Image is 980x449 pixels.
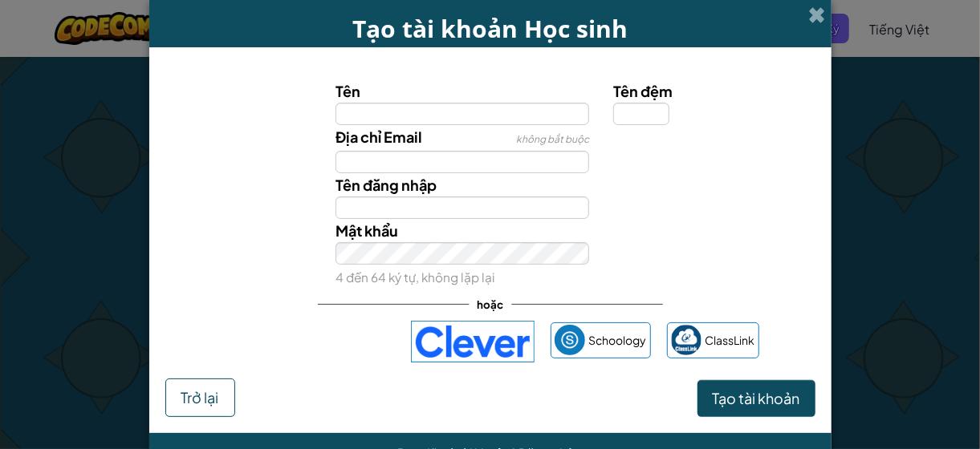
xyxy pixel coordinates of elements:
span: Tạo tài khoản [713,389,800,407]
span: không bắt buộc [516,133,589,145]
span: Trở lại [181,388,219,407]
span: Tạo tài khoản Học sinh [352,12,628,45]
button: Tạo tài khoản [697,380,815,417]
span: hoặc [469,293,511,316]
span: Schoology [589,329,647,352]
small: 4 đến 64 ký tự, không lặp lại [335,269,495,285]
span: Tên [335,82,360,100]
iframe: Nút Đăng nhập bằng Google [213,324,403,359]
button: Trở lại [165,378,235,417]
span: Tên đệm [613,82,673,100]
span: Tên đăng nhập [335,176,437,194]
span: Mật khẩu [335,221,398,240]
span: Địa chỉ Email [335,127,422,146]
img: clever-logo-blue.png [411,321,535,362]
img: schoology.png [555,325,585,355]
span: ClassLink [706,329,755,352]
img: classlink-logo-small.png [671,325,701,355]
